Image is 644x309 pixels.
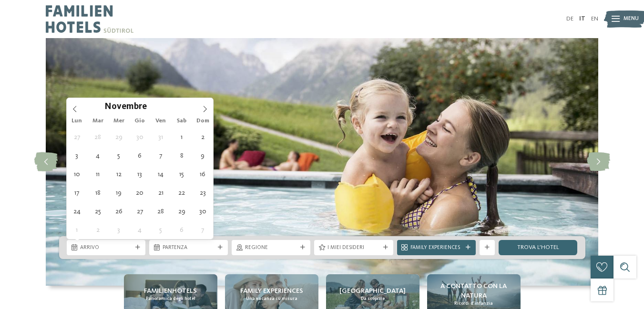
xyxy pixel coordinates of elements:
[454,300,493,307] span: Ricordi d’infanzia
[171,118,192,124] span: Sab
[104,103,147,112] span: Novembre
[173,202,191,220] span: Novembre 29, 2025
[245,244,297,252] span: Regione
[194,128,212,146] span: Novembre 2, 2025
[194,220,212,239] span: Dicembre 7, 2025
[579,16,585,22] a: IT
[68,202,86,220] span: Novembre 24, 2025
[173,128,191,146] span: Novembre 1, 2025
[131,165,149,183] span: Novembre 13, 2025
[108,118,129,124] span: Mer
[110,128,128,146] span: Ottobre 29, 2025
[152,202,170,220] span: Novembre 28, 2025
[499,240,577,255] a: trova l’hotel
[152,128,170,146] span: Ottobre 31, 2025
[89,220,107,239] span: Dicembre 2, 2025
[89,128,107,146] span: Ottobre 28, 2025
[431,281,517,300] span: A contatto con la natura
[339,286,406,296] span: [GEOGRAPHIC_DATA]
[80,244,132,252] span: Arrivo
[194,202,212,220] span: Novembre 30, 2025
[591,16,598,22] a: EN
[68,128,86,146] span: Ottobre 27, 2025
[89,202,107,220] span: Novembre 25, 2025
[131,183,149,202] span: Novembre 20, 2025
[624,15,639,23] span: Menu
[410,244,462,252] span: Family Experiences
[194,146,212,165] span: Novembre 9, 2025
[89,146,107,165] span: Novembre 4, 2025
[68,165,86,183] span: Novembre 10, 2025
[173,165,191,183] span: Novembre 15, 2025
[131,202,149,220] span: Novembre 27, 2025
[144,286,197,296] span: Familienhotels
[89,183,107,202] span: Novembre 18, 2025
[194,165,212,183] span: Novembre 16, 2025
[173,183,191,202] span: Novembre 22, 2025
[131,220,149,239] span: Dicembre 4, 2025
[68,146,86,165] span: Novembre 3, 2025
[192,118,213,124] span: Dom
[131,128,149,146] span: Ottobre 30, 2025
[152,146,170,165] span: Novembre 7, 2025
[110,202,128,220] span: Novembre 26, 2025
[110,183,128,202] span: Novembre 19, 2025
[68,183,86,202] span: Novembre 17, 2025
[566,16,573,22] a: DE
[131,146,149,165] span: Novembre 6, 2025
[246,296,297,302] span: Una vacanza su misura
[110,220,128,239] span: Dicembre 3, 2025
[146,296,195,302] span: Panoramica degli hotel
[110,165,128,183] span: Novembre 12, 2025
[152,165,170,183] span: Novembre 14, 2025
[147,101,178,111] input: Year
[68,220,86,239] span: Dicembre 1, 2025
[240,286,303,296] span: Family experiences
[87,118,108,124] span: Mar
[194,183,212,202] span: Novembre 23, 2025
[67,118,88,124] span: Lun
[46,38,598,286] img: Cercate un hotel con piscina coperta per bambini in Alto Adige?
[110,146,128,165] span: Novembre 5, 2025
[129,118,150,124] span: Gio
[150,118,171,124] span: Ven
[89,165,107,183] span: Novembre 11, 2025
[173,146,191,165] span: Novembre 8, 2025
[361,296,385,302] span: Da scoprire
[152,220,170,239] span: Dicembre 5, 2025
[327,244,379,252] span: I miei desideri
[152,183,170,202] span: Novembre 21, 2025
[173,220,191,239] span: Dicembre 6, 2025
[163,244,215,252] span: Partenza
